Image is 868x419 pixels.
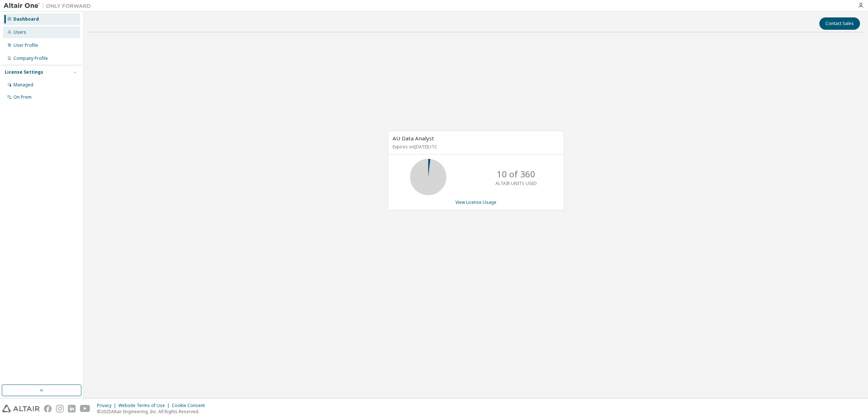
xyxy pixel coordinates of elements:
div: Privacy [97,403,118,408]
div: Dashboard [13,16,39,22]
div: Website Terms of Use [118,403,172,408]
button: Contact Sales [819,17,860,30]
div: Company Profile [13,56,48,61]
p: ALTAIR UNITS USED [495,180,537,186]
span: AU Data Analyst [393,135,434,142]
div: Managed [13,82,33,88]
img: instagram.svg [56,405,64,412]
img: youtube.svg [80,405,90,412]
img: altair_logo.svg [2,405,40,412]
p: Expires on [DATE] UTC [393,144,557,150]
div: License Settings [5,69,43,75]
p: 10 of 360 [497,168,535,180]
img: facebook.svg [44,405,52,412]
a: View License Usage [455,199,496,205]
img: linkedin.svg [68,405,76,412]
img: Altair One [4,2,94,9]
div: Cookie Consent [172,403,209,408]
p: © 2025 Altair Engineering, Inc. All Rights Reserved. [97,408,209,415]
div: On Prem [13,94,32,100]
div: Users [13,29,26,35]
div: User Profile [13,42,38,48]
